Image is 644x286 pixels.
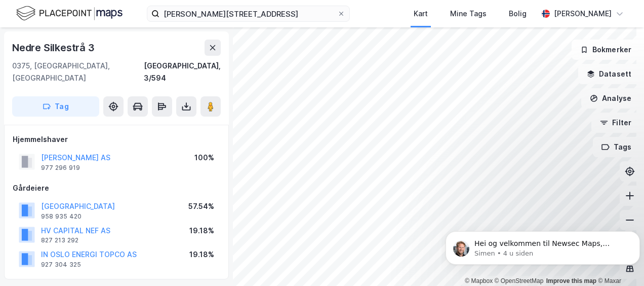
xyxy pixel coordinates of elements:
[450,8,487,20] div: Mine Tags
[16,5,123,22] img: logo.f888ab2527a4732fd821a326f86c7f29.svg
[41,212,82,221] div: 958 935 420
[12,40,97,56] div: Nedre Silkestrå 3
[572,40,640,60] button: Bokmerker
[189,248,214,261] div: 19.18%
[441,210,644,281] iframe: Intercom notifications melding
[159,6,337,21] input: Søk på adresse, matrikkel, gårdeiere, leietakere eller personer
[465,277,493,284] a: Mapbox
[593,137,640,157] button: Tags
[41,236,78,244] div: 827 213 292
[546,277,596,284] a: Improve this map
[13,133,220,146] div: Hjemmelshaver
[509,8,527,20] div: Bolig
[554,8,612,20] div: [PERSON_NAME]
[13,182,220,194] div: Gårdeiere
[41,164,80,172] div: 977 296 919
[194,152,214,164] div: 100%
[591,113,640,133] button: Filter
[578,64,640,84] button: Datasett
[41,261,81,269] div: 927 304 325
[144,60,221,84] div: [GEOGRAPHIC_DATA], 3/594
[189,225,214,237] div: 19.18%
[581,88,640,109] button: Analyse
[414,8,428,20] div: Kart
[12,60,144,84] div: 0375, [GEOGRAPHIC_DATA], [GEOGRAPHIC_DATA]
[188,200,214,212] div: 57.54%
[495,277,544,284] a: OpenStreetMap
[12,96,99,117] button: Tag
